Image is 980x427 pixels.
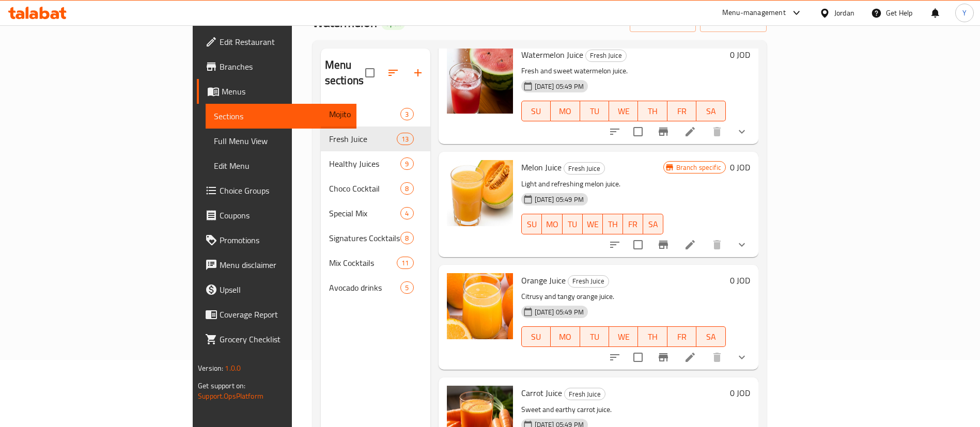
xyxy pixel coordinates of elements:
span: TH [607,217,619,232]
span: Edit Menu [214,160,348,172]
div: Mix Cocktails [329,257,397,269]
button: SA [696,101,725,121]
span: export [708,16,758,29]
a: Edit Restaurant [197,29,356,54]
span: MO [546,217,558,232]
span: 13 [397,134,413,144]
span: Coverage Report [220,308,348,321]
div: Fresh Juice [568,275,609,288]
span: Avocado drinks [329,281,401,294]
span: 1.0.0 [225,361,241,375]
svg: Show Choices [736,125,748,138]
button: FR [667,101,696,121]
span: Branch specific [672,163,725,172]
span: Signatures Cocktails [329,232,401,244]
span: Menus [222,85,348,98]
p: Fresh and sweet watermelon juice. [521,65,726,77]
span: WE [613,329,634,344]
span: Fresh Juice [568,275,609,287]
span: Promotions [220,234,348,246]
span: FR [627,217,639,232]
span: Orange Juice [521,273,566,288]
button: MO [551,101,580,121]
button: WE [609,326,638,347]
button: sort-choices [602,345,627,370]
div: Fresh Juice13 [321,126,430,151]
img: Melon Juice [447,160,513,226]
a: Upsell [197,277,356,302]
div: Mojito [329,108,401,120]
span: 8 [401,233,413,243]
div: items [400,207,413,219]
button: TH [603,214,623,234]
a: Menus [197,79,356,104]
button: SU [521,214,542,234]
span: Edit Restaurant [220,36,348,48]
span: Upsell [220,283,348,296]
div: Healthy Juices9 [321,151,430,176]
button: SA [643,214,663,234]
nav: Menu sections [321,98,430,304]
button: MO [542,214,563,234]
span: 3 [401,109,413,119]
span: SA [647,217,659,232]
span: Select all sections [359,62,381,84]
button: Branch-specific-item [651,345,676,370]
span: Sections [214,110,348,122]
svg: Show Choices [736,239,748,251]
h6: 0 JOD [730,160,750,175]
button: show more [729,119,754,144]
div: items [397,257,413,269]
span: FR [672,329,692,344]
span: Fresh Juice [564,163,604,175]
span: WE [613,104,634,119]
button: TH [638,326,667,347]
p: Light and refreshing melon juice. [521,178,663,191]
span: TU [584,329,605,344]
span: MO [555,329,575,344]
span: Full Menu View [214,135,348,147]
button: TU [580,326,609,347]
span: Fresh Juice [565,388,605,400]
span: Menu disclaimer [220,259,348,271]
button: TH [638,101,667,121]
button: WE [583,214,603,234]
div: Avocado drinks5 [321,275,430,300]
span: Fresh Juice [329,133,397,145]
span: [DATE] 05:49 PM [531,307,588,317]
span: 8 [401,184,413,194]
span: TH [642,329,663,344]
a: Edit menu item [684,125,696,138]
button: show more [729,232,754,257]
a: Coupons [197,203,356,228]
span: Get support on: [198,379,245,392]
div: Special Mix4 [321,201,430,226]
div: Mix Cocktails11 [321,250,430,275]
span: 9 [401,159,413,169]
button: show more [729,345,754,370]
span: WE [587,217,599,232]
span: Melon Juice [521,160,562,175]
button: delete [705,345,729,370]
button: Add section [406,60,430,85]
span: Coupons [220,209,348,222]
a: Sections [206,104,356,129]
span: SA [701,329,721,344]
span: Special Mix [329,207,401,219]
button: delete [705,232,729,257]
div: items [400,232,413,244]
div: Choco Cocktail [329,182,401,195]
button: TU [563,214,583,234]
div: Jordan [834,7,854,19]
span: [DATE] 05:49 PM [531,82,588,91]
button: TU [580,101,609,121]
a: Branches [197,54,356,79]
a: Support.OpsPlatform [198,389,263,403]
span: Select to update [627,121,649,143]
svg: Show Choices [736,351,748,363]
div: Choco Cocktail8 [321,176,430,201]
button: WE [609,101,638,121]
button: SA [696,326,725,347]
h6: 0 JOD [730,273,750,288]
